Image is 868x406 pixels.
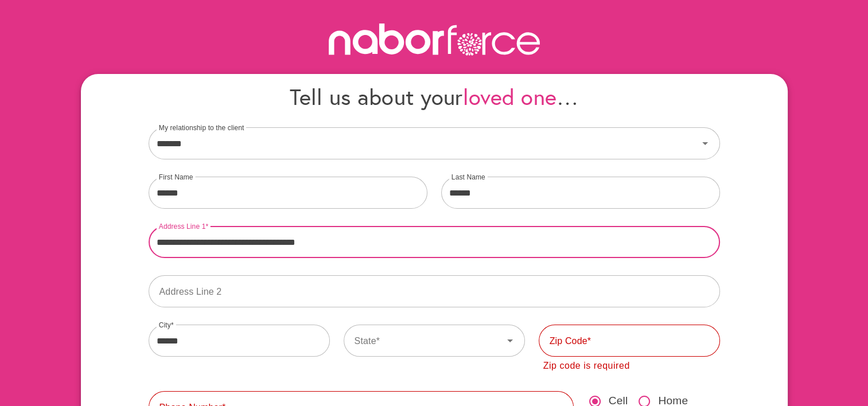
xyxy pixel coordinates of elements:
h4: Tell us about your … [149,83,720,110]
span: loved one [463,82,557,111]
svg: Icon [698,136,712,150]
div: Zip code is required [543,358,630,374]
svg: Icon [503,334,517,348]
